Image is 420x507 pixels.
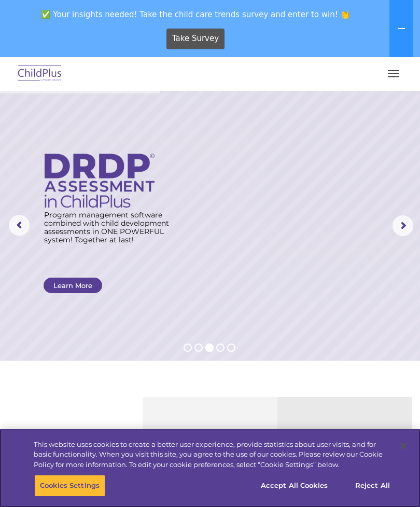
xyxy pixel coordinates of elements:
button: Close [392,434,415,457]
img: ChildPlus by Procare Solutions [16,62,64,86]
span: Take Survey [172,30,219,48]
div: This website uses cookies to create a better user experience, provide statistics about user visit... [34,440,391,470]
a: Take Survey [166,29,225,49]
button: Cookies Settings [34,475,105,497]
button: Reject All [340,475,405,497]
img: DRDP Assessment in ChildPlus [45,154,155,208]
button: Accept All Cookies [255,475,333,497]
rs-layer: Program management software combined with child development assessments in ONE POWERFUL system! T... [44,211,178,244]
a: Learn More [44,278,102,293]
span: ✅ Your insights needed! Take the child care trends survey and enter to win! 👏 [4,4,387,24]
